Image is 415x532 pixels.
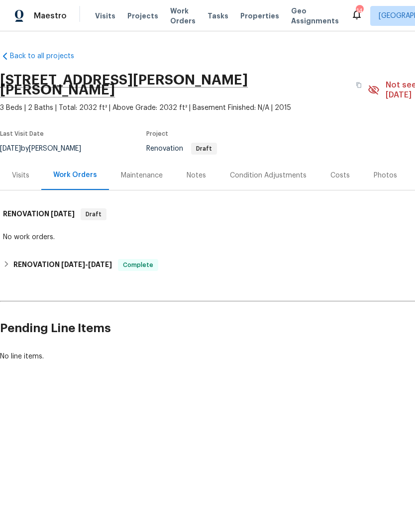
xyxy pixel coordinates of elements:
span: [DATE] [51,210,75,217]
h6: RENOVATION [3,208,75,220]
div: Costs [330,171,350,180]
div: Work Orders [53,170,97,180]
div: Condition Adjustments [230,171,307,180]
div: Photos [374,171,397,180]
span: Draft [192,146,216,152]
span: - [61,261,112,268]
span: Maestro [34,11,67,21]
span: Complete [119,260,157,270]
span: Projects [127,11,158,21]
span: Properties [240,11,279,21]
span: [DATE] [88,261,112,268]
span: Tasks [207,12,228,19]
div: Maintenance [121,171,163,180]
div: 14 [356,6,363,16]
span: Draft [82,209,105,219]
button: Copy Address [350,76,368,94]
div: Visits [12,171,29,180]
span: Renovation [146,145,217,152]
h6: RENOVATION [13,259,112,271]
span: Work Orders [170,6,196,26]
div: Notes [187,171,206,180]
span: [DATE] [61,261,85,268]
span: Geo Assignments [291,6,339,26]
span: Visits [95,11,115,21]
span: Project [146,131,168,137]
